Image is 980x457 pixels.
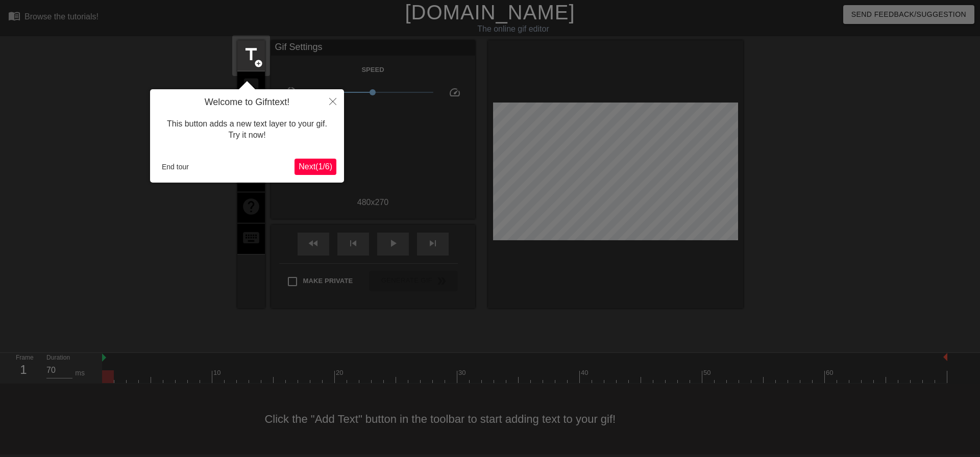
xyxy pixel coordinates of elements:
button: Close [322,89,344,113]
span: Next ( 1 / 6 ) [299,162,332,171]
button: End tour [158,159,193,174]
button: Next [295,159,336,175]
h4: Welcome to Gifntext! [158,97,336,108]
div: This button adds a new text layer to your gif. Try it now! [158,108,336,151]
